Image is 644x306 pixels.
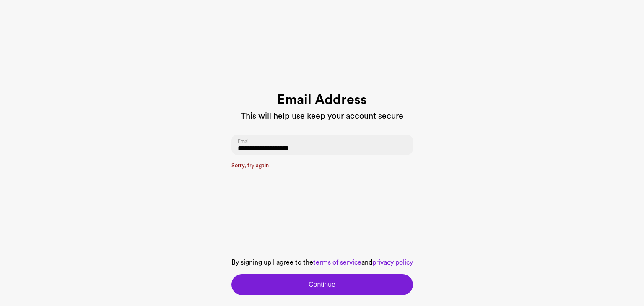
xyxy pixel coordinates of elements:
[231,111,413,121] h3: This will help use keep your account secure
[372,259,413,266] a: privacy policy
[231,92,413,108] h1: Email Address
[231,274,413,295] button: Continue
[313,259,361,266] a: terms of service
[231,162,413,170] p: Sorry, try again
[231,257,413,267] p: By signing up I agree to the and
[309,280,335,290] span: Continue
